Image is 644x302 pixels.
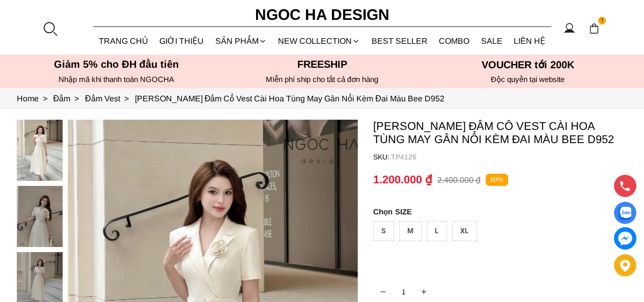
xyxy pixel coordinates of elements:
[59,75,174,84] font: Nhập mã khi thanh toán NGOCHA
[391,153,628,161] p: TP4126
[452,221,477,241] div: XL
[297,59,347,70] font: Freeship
[17,120,63,181] img: Louisa Dress_ Đầm Cổ Vest Cài Hoa Tùng May Gân Nổi Kèm Đai Màu Bee D952_mini_0
[93,28,154,54] a: TRANG CHỦ
[428,59,628,71] h5: VOUCHER tới 200K
[373,153,391,161] h6: SKU:
[589,23,600,34] img: img-CART-ICON-ksit0nf1
[373,173,432,186] p: 1.200.000 ₫
[614,227,636,250] a: messenger
[486,174,508,186] p: 50%
[433,28,475,54] a: Combo
[54,59,179,70] font: Giảm 5% cho ĐH đầu tiên
[427,221,447,241] div: L
[17,186,63,247] img: Louisa Dress_ Đầm Cổ Vest Cài Hoa Tùng May Gân Nổi Kèm Đai Màu Bee D952_mini_1
[619,207,631,219] img: Display image
[373,282,434,302] input: Quantity input
[272,28,366,54] a: NEW COLLECTION
[475,28,509,54] a: SALE
[246,3,399,27] a: Ngoc Ha Design
[135,94,444,103] a: Link to Louisa Dress_ Đầm Cổ Vest Cài Hoa Tùng May Gân Nổi Kèm Đai Màu Bee D952
[70,94,83,103] span: >
[154,28,210,54] a: GIỚI THIỆU
[373,120,628,146] p: [PERSON_NAME] Đầm Cổ Vest Cài Hoa Tùng May Gân Nổi Kèm Đai Màu Bee D952
[120,94,133,103] span: >
[508,28,551,54] a: LIÊN HỆ
[614,202,636,224] a: Display image
[373,221,394,241] div: S
[222,75,422,84] h6: MIễn phí ship cho tất cả đơn hàng
[437,175,481,185] p: 2.400.000 ₫
[210,28,273,54] div: SẢN PHẨM
[53,94,86,103] a: Link to Đầm
[399,221,422,241] div: M
[85,94,135,103] a: Link to Đầm Vest
[373,207,628,216] p: SIZE
[428,75,628,84] h6: Độc quyền tại website
[598,17,606,25] span: 1
[17,94,53,103] a: Link to Home
[39,94,51,103] span: >
[366,28,434,54] a: BEST SELLER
